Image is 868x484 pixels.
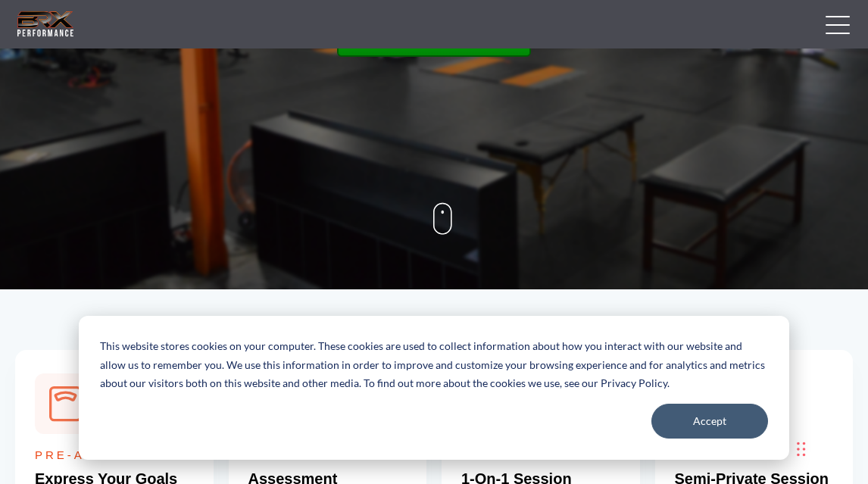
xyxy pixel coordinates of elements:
img: BRX Transparent Logo-2 [15,8,76,39]
button: Accept [651,404,768,439]
img: Express Your Goals [35,373,95,434]
div: Drag [797,426,806,472]
span: This website stores cookies on your computer. These cookies are used to collect information about... [100,337,768,393]
span: Accept [693,412,726,431]
span: Pre-Arrival [35,448,143,461]
div: Cookie banner [79,316,789,460]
